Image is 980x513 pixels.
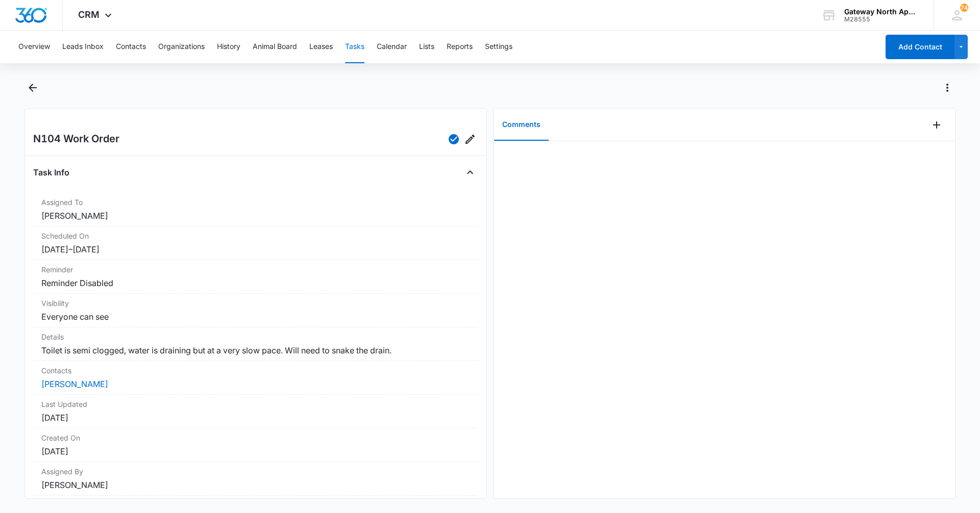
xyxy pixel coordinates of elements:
dd: Everyone can see [41,311,470,323]
dt: Scheduled On [41,230,470,241]
button: Contacts [116,31,146,63]
button: Leads Inbox [62,31,104,63]
h2: N104 Work Order [33,131,119,147]
dd: Reminder Disabled [41,277,470,289]
dt: Contacts [41,365,470,376]
h4: Task Info [33,166,69,178]
button: Organizations [158,31,205,63]
dt: Reminder [41,264,470,275]
dd: [DATE] [41,412,470,424]
dd: [PERSON_NAME] [41,479,470,491]
dt: Assigned To [41,197,470,208]
span: CRM [78,9,100,20]
dt: Assigned By [41,466,470,477]
dd: [PERSON_NAME] [41,210,470,222]
dd: [DATE] [41,445,470,457]
button: Calendar [377,31,407,63]
dt: Created On [41,432,470,443]
button: Back [24,80,40,96]
button: Overview [18,31,50,63]
div: account name [844,8,919,16]
button: Animal Board [253,31,297,63]
div: Last Updated[DATE] [33,395,478,428]
button: Lists [419,31,434,63]
button: Leases [309,31,333,63]
dd: [DATE] – [DATE] [41,243,470,255]
dd: Toilet is semi clogged, water is draining but at a very slow pace. Will need to snake the drain. [41,344,470,356]
div: DetailsToilet is semi clogged, water is draining but at a very slow pace. Will need to snake the ... [33,327,478,361]
dt: Last Updated [41,399,470,409]
div: ReminderReminder Disabled [33,260,478,294]
div: VisibilityEveryone can see [33,294,478,327]
button: Settings [485,31,512,63]
button: Comments [494,109,549,141]
div: Assigned To[PERSON_NAME] [33,193,478,226]
div: account id [844,16,919,23]
button: Actions [939,80,955,96]
button: Close [462,164,478,181]
div: Assigned By[PERSON_NAME] [33,462,478,496]
button: Reports [447,31,473,63]
div: Scheduled On[DATE]–[DATE] [33,226,478,260]
dt: Details [41,331,470,342]
a: [PERSON_NAME] [41,379,108,389]
button: Add Contact [886,35,954,59]
button: Tasks [345,31,364,63]
span: 74 [960,4,968,12]
button: Edit [462,131,478,147]
button: Add Comment [928,117,945,133]
dt: Visibility [41,298,470,309]
div: Contacts[PERSON_NAME] [33,361,478,395]
div: notifications count [960,4,968,12]
button: History [217,31,240,63]
div: Created On[DATE] [33,428,478,462]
